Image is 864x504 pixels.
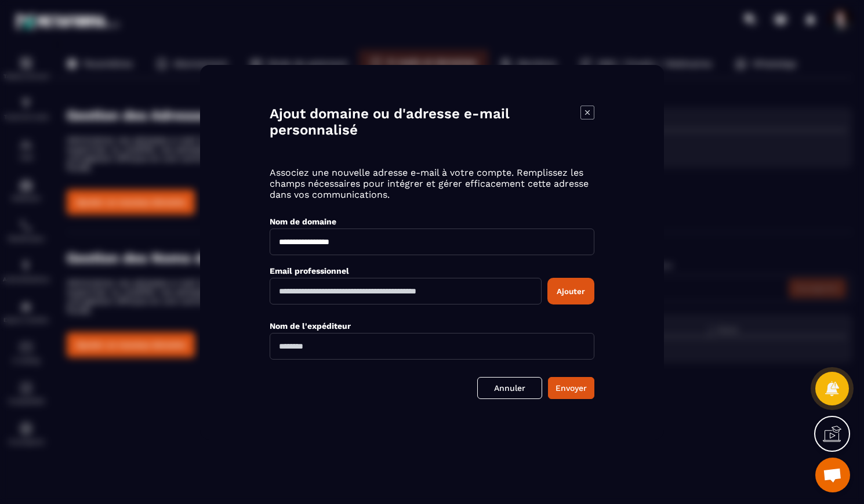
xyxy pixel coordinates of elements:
button: Ajouter [547,278,594,304]
h4: Ajout domaine ou d'adresse e-mail personnalisé [270,106,580,138]
label: Nom de domaine [270,217,336,226]
a: Annuler [477,377,542,399]
label: Nom de l'expéditeur [270,321,351,331]
p: Associez une nouvelle adresse e-mail à votre compte. Remplissez les champs nécessaires pour intég... [270,167,594,200]
button: Envoyer [548,377,594,399]
a: Ouvrir le chat [815,458,850,492]
label: Email professionnel [270,266,349,275]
